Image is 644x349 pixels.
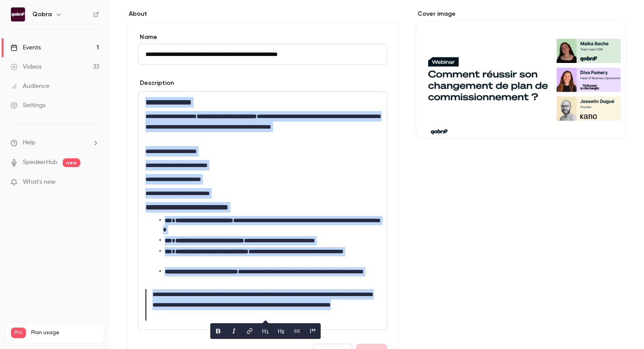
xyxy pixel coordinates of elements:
[11,63,42,71] div: Videos
[23,158,57,167] a: SpeakerHub
[11,328,26,338] span: Pro
[32,10,52,19] h6: Qobra
[227,324,241,338] button: italic
[138,92,387,329] div: editor
[23,138,35,147] span: Help
[306,324,320,338] button: blockquote
[11,43,41,52] div: Events
[211,324,225,338] button: bold
[138,79,174,87] label: Description
[127,10,398,18] label: About
[138,91,387,330] section: description
[11,101,46,110] div: Settings
[416,10,626,18] label: Cover image
[63,158,80,167] span: new
[11,138,99,147] li: help-dropdown-opener
[23,178,56,187] span: What's new
[243,324,257,338] button: link
[88,178,99,186] iframe: Noticeable Trigger
[31,329,99,336] span: Plan usage
[11,7,25,21] img: Qobra
[11,82,50,91] div: Audience
[416,10,626,139] section: Cover image
[138,33,387,42] label: Name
